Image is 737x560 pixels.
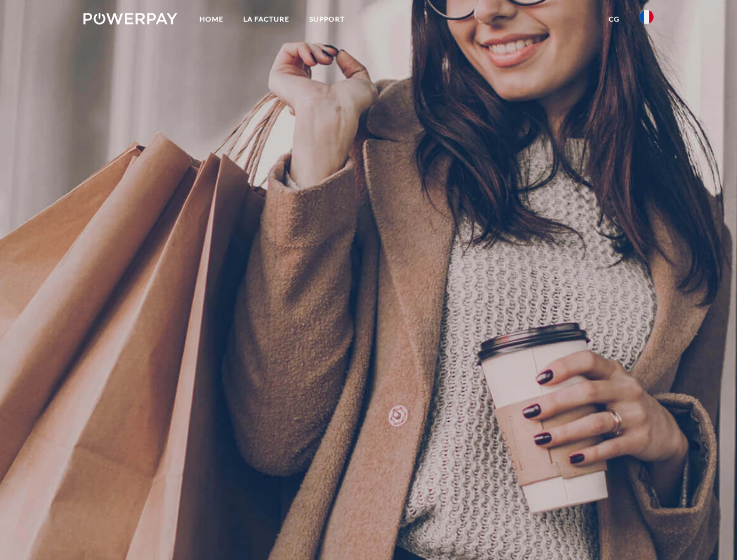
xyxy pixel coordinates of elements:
[190,9,233,30] a: Home
[640,10,654,24] img: fr
[599,9,630,30] a: CG
[233,9,299,30] a: LA FACTURE
[83,13,177,24] img: logo-powerpay-white.svg
[299,9,355,30] a: Support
